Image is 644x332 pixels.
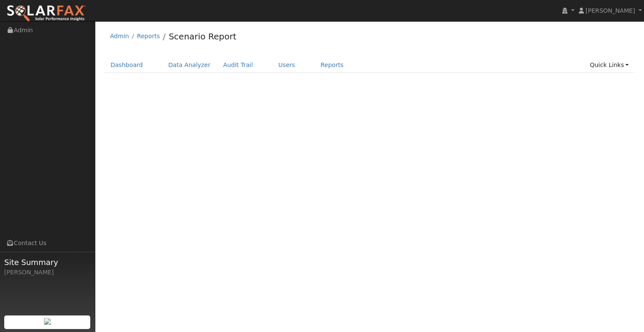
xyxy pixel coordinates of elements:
a: Reports [137,33,160,39]
div: [PERSON_NAME] [4,268,91,277]
a: Audit Trail [217,57,259,73]
a: Quick Links [583,57,635,73]
span: [PERSON_NAME] [586,7,635,14]
a: Dashboard [104,57,150,73]
a: Reports [314,57,350,73]
img: retrieve [44,318,51,325]
a: Scenario Report [169,31,236,42]
img: SolarFax [6,5,86,22]
span: Site Summary [4,257,91,268]
a: Users [272,57,302,73]
a: Data Analyzer [162,57,217,73]
a: Admin [110,33,129,39]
